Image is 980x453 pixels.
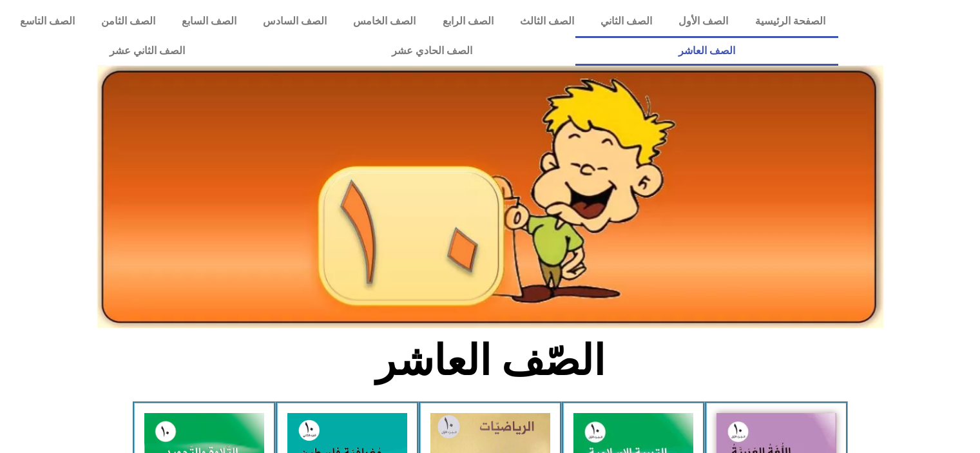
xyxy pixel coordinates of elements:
a: الصف الحادي عشر [288,36,575,66]
a: الصف التاسع [6,6,88,36]
a: الصف السابع [168,6,249,36]
a: الصف الخامس [340,6,429,36]
a: الصفحة الرئيسية [742,6,838,36]
a: الصف الثاني [587,6,665,36]
a: الصف الثالث [506,6,587,36]
a: الصف الثامن [88,6,168,36]
a: الصف الأول [666,6,742,36]
a: الصف السادس [250,6,340,36]
a: الصف الرابع [429,6,506,36]
h2: الصّف العاشر [277,336,703,386]
a: الصف العاشر [575,36,838,66]
a: الصف الثاني عشر [6,36,288,66]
